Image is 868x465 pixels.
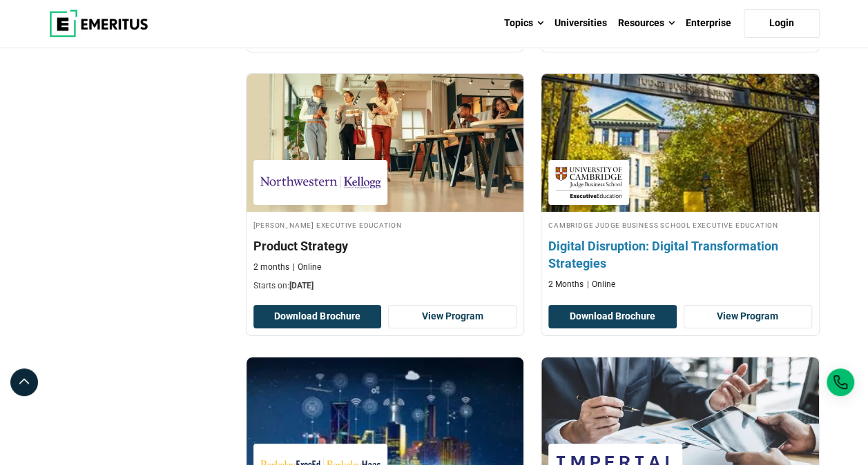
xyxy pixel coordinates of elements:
[744,9,820,38] a: Login
[253,219,517,230] h4: [PERSON_NAME] Executive Education
[388,305,517,328] a: View Program
[293,261,321,273] p: Online
[253,261,289,273] p: 2 months
[548,279,584,290] p: 2 Months
[541,74,819,297] a: Digital Transformation Course by Cambridge Judge Business School Executive Education - Cambridge ...
[548,237,812,272] h4: Digital Disruption: Digital Transformation Strategies
[548,305,677,328] button: Download Brochure
[260,167,380,198] img: Kellogg Executive Education
[528,67,833,219] img: Digital Disruption: Digital Transformation Strategies | Online Digital Transformation Course
[253,280,517,292] p: Starts on:
[253,305,382,328] button: Download Brochure
[247,74,524,212] img: Product Strategy | Online Product Design and Innovation Course
[587,279,615,290] p: Online
[684,305,812,328] a: View Program
[247,74,524,299] a: Product Design and Innovation Course by Kellogg Executive Education - August 28, 2025 Kellogg Exe...
[555,167,622,198] img: Cambridge Judge Business School Executive Education
[289,281,314,290] span: [DATE]
[548,219,812,230] h4: Cambridge Judge Business School Executive Education
[253,237,517,255] h4: Product Strategy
